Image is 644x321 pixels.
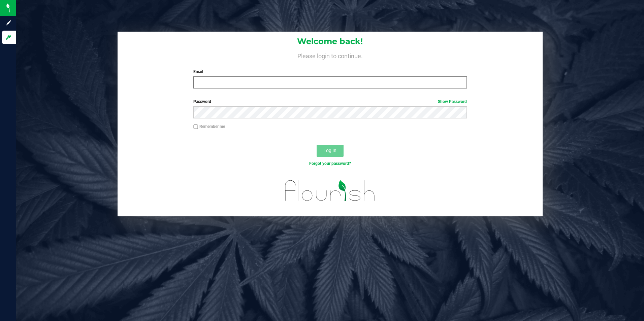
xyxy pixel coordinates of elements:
[309,161,351,166] a: Forgot your password?
[118,51,543,59] h4: Please login to continue.
[438,99,467,104] a: Show Password
[118,37,543,46] h1: Welcome back!
[5,20,12,26] inline-svg: Sign up
[193,124,198,129] input: Remember me
[323,148,336,153] span: Log In
[277,174,383,208] img: flourish_logo.svg
[5,34,12,41] inline-svg: Log in
[193,99,211,104] span: Password
[193,69,467,75] label: Email
[317,145,344,157] button: Log In
[193,123,225,130] label: Remember me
